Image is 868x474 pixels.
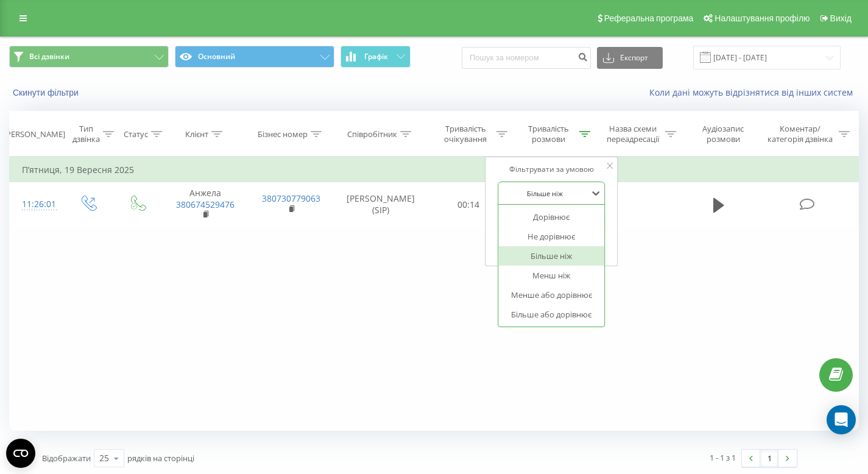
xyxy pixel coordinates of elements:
div: Більше або дорівнює [499,305,605,324]
div: Бізнес номер [258,129,308,140]
td: 00:14 [427,182,510,227]
span: Відображати [42,453,91,464]
div: Клієнт [185,129,208,140]
button: Графік [340,46,411,68]
div: 1 - 1 з 1 [710,451,736,464]
span: Графік [364,52,388,61]
button: Всі дзвінки [9,46,169,68]
button: Основний [175,46,334,68]
div: Тривалість очікування [438,124,493,144]
div: Дорівнює [499,207,605,227]
div: Більше ніж [499,246,605,266]
div: Статус [124,129,148,140]
a: 380730779063 [262,193,320,204]
a: Коли дані можуть відрізнятися вiд інших систем [649,87,859,98]
span: Реферальна програма [604,13,694,23]
div: Фільтрувати за умовою [498,163,605,175]
div: Менше або дорівнює [499,285,605,305]
span: Вихід [830,13,852,23]
div: 11:26:01 [22,193,51,216]
td: [PERSON_NAME] (SIP) [334,182,427,227]
input: Пошук за номером [462,47,591,69]
div: Менш ніж [499,266,605,285]
button: Експорт [597,47,663,69]
div: Open Intercom Messenger [827,405,856,434]
div: [PERSON_NAME] [4,129,65,140]
div: Тип дзвінка [72,124,100,144]
td: П’ятниця, 19 Вересня 2025 [10,158,859,182]
div: Коментар/категорія дзвінка [764,124,836,144]
a: 1 [760,450,778,467]
button: Open CMP widget [6,439,35,468]
span: Налаштування профілю [715,13,810,23]
span: Всі дзвінки [29,52,69,62]
a: 380674529476 [176,199,235,210]
span: рядків на сторінці [127,453,194,464]
td: Анжела [162,182,249,227]
div: Не дорівнює [499,227,605,246]
button: Скинути фільтри [9,87,85,98]
div: Тривалість розмови [521,124,576,144]
div: Аудіозапис розмови [690,124,756,144]
div: 25 [99,452,109,464]
div: Співробітник [347,129,397,140]
div: Назва схеми переадресації [604,124,663,144]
